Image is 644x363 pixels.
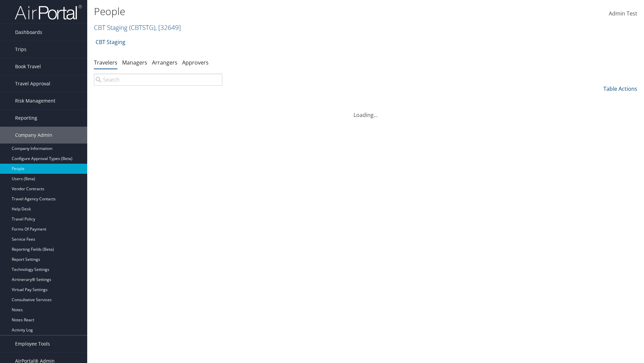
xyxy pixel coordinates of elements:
span: , [ 32649 ] [155,23,181,32]
a: Table Actions [603,85,637,92]
span: Book Travel [15,58,41,75]
span: Reporting [15,110,37,126]
a: Managers [122,59,147,66]
a: Arrangers [152,59,177,66]
span: ( CBTSTG ) [129,23,155,32]
input: Search [94,74,222,86]
a: Approvers [182,59,209,66]
span: Admin Test [609,10,637,17]
a: Travelers [94,59,117,66]
h1: People [94,4,456,18]
div: Loading... [94,103,637,119]
span: Company Admin [15,127,52,144]
span: Risk Management [15,92,55,109]
span: Travel Approval [15,75,50,92]
img: airportal-logo.png [15,4,82,20]
a: CBT Staging [94,23,181,32]
span: Employee Tools [15,335,50,352]
span: Trips [15,41,26,58]
a: Admin Test [609,3,637,24]
a: CBT Staging [96,35,125,49]
span: Dashboards [15,24,42,41]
